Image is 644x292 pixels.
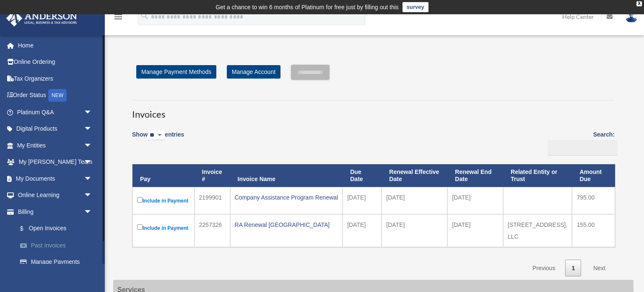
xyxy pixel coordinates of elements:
a: My Documentsarrow_drop_down [6,170,105,187]
a: Tax Organizers [6,70,105,87]
input: Include in Payment [137,197,143,203]
h3: Invoices [132,100,615,121]
td: [DATE] [343,187,382,214]
img: User Pic [625,11,638,23]
td: [DATE] [343,214,382,247]
a: Previous [526,260,561,277]
span: arrow_drop_down [84,154,101,171]
div: Get a chance to win 6 months of Platinum for free just by filling out this [216,2,399,12]
label: Search: [545,129,615,155]
label: Include in Payment [137,223,190,233]
td: 795.00 [572,187,615,214]
select: Showentries [148,131,165,140]
a: Platinum Q&Aarrow_drop_down [6,104,105,121]
div: close [636,1,642,6]
label: Show entries [132,129,184,149]
a: Order StatusNEW [6,87,105,104]
td: 2199901 [195,187,230,214]
a: Home [6,37,105,54]
th: Invoice Name: activate to sort column ascending [230,164,343,187]
th: Amount Due: activate to sort column ascending [572,164,615,187]
img: Anderson Advisors Platinum Portal [4,10,80,26]
span: arrow_drop_down [84,104,101,121]
th: Pay: activate to sort column descending [132,164,195,187]
th: Renewal End Date: activate to sort column ascending [447,164,503,187]
i: search [140,11,149,21]
span: arrow_drop_down [84,187,101,204]
span: arrow_drop_down [84,137,101,154]
a: Online Learningarrow_drop_down [6,187,105,204]
td: [DATE] [382,187,447,214]
a: My Entitiesarrow_drop_down [6,137,105,154]
a: menu [113,15,123,22]
a: $Open Invoices [12,220,101,237]
input: Include in Payment [137,224,143,230]
a: My [PERSON_NAME] Teamarrow_drop_down [6,154,105,171]
span: arrow_drop_down [84,121,101,138]
a: Online Ordering [6,54,105,71]
td: 2257326 [195,214,230,247]
i: menu [113,12,123,22]
div: RA Renewal [GEOGRAPHIC_DATA] [235,219,338,231]
span: $ [25,224,29,234]
a: Digital Productsarrow_drop_down [6,121,105,137]
a: Manage Payment Methods [136,65,216,79]
a: Manage Account [227,65,280,79]
td: 155.00 [572,214,615,247]
span: arrow_drop_down [84,203,101,221]
td: [STREET_ADDRESS], LLC [503,214,572,247]
div: Company Assistance Program Renewal [235,192,338,203]
label: Include in Payment [137,195,190,206]
th: Renewal Effective Date: activate to sort column ascending [382,164,447,187]
th: Due Date: activate to sort column ascending [343,164,382,187]
th: Invoice #: activate to sort column ascending [195,164,230,187]
a: survey [402,2,428,12]
input: Search: [548,140,618,156]
th: Related Entity or Trust: activate to sort column ascending [503,164,572,187]
td: [DATE] [447,187,503,214]
div: NEW [48,89,67,102]
span: arrow_drop_down [84,170,101,187]
a: Past Invoices [12,237,105,254]
a: Billingarrow_drop_down [6,203,105,220]
td: [DATE] [447,214,503,247]
td: [DATE] [382,214,447,247]
a: Manage Payments [12,254,105,271]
